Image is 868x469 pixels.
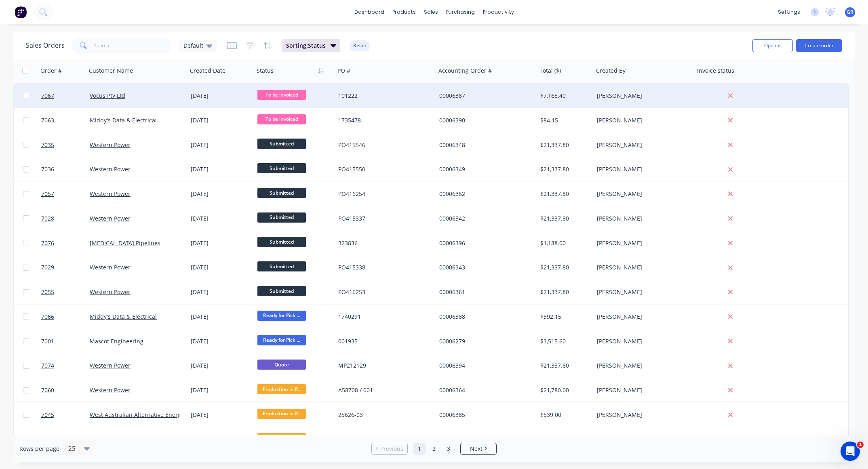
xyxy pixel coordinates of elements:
[257,90,306,100] span: To be invoiced
[338,411,428,419] div: 25626-03
[540,411,588,419] div: $539.00
[41,288,54,296] span: 7055
[257,311,306,321] span: Ready for Pick ...
[597,116,687,124] div: [PERSON_NAME]
[41,206,90,231] a: 7028
[41,313,54,321] span: 7066
[40,67,62,75] div: Order #
[338,288,428,296] div: PO416253
[41,190,54,198] span: 7057
[90,288,131,296] a: Western Power
[90,165,131,173] a: Western Power
[596,67,626,75] div: Created By
[338,92,428,100] div: 101222
[90,239,160,247] a: [MEDICAL_DATA] Pipelines
[90,141,131,149] a: Western Power
[439,337,529,345] div: 00006279
[438,67,492,75] div: Accounting Order #
[257,188,306,198] span: Submitted
[41,362,54,370] span: 7074
[257,163,306,173] span: Submitted
[257,67,274,75] div: Status
[257,139,306,149] span: Submitted
[90,263,131,271] a: Western Power
[191,165,251,173] div: [DATE]
[257,261,306,271] span: Submitted
[420,6,442,18] div: sales
[774,6,804,18] div: settings
[461,445,496,453] a: Next page
[41,231,90,255] a: 7076
[597,239,687,247] div: [PERSON_NAME]
[857,442,864,448] span: 1
[191,386,251,394] div: [DATE]
[540,215,588,223] div: $21,337.80
[796,39,842,52] button: Create order
[257,286,306,296] span: Submitted
[368,443,500,455] ul: Pagination
[752,39,793,52] button: Options
[89,67,133,75] div: Customer Name
[470,445,482,453] span: Next
[41,427,90,452] a: 7050
[338,337,428,345] div: 001935
[540,116,588,124] div: $84.15
[90,386,131,394] a: Western Power
[597,141,687,149] div: [PERSON_NAME]
[41,239,54,247] span: 7076
[597,411,687,419] div: [PERSON_NAME]
[540,190,588,198] div: $21,337.80
[41,329,90,353] a: 7001
[90,116,157,124] a: Middy's Data & Electrical
[338,239,428,247] div: 323836
[41,378,90,402] a: 7060
[439,215,529,223] div: 00006342
[41,133,90,157] a: 7035
[540,362,588,370] div: $21,337.80
[41,141,54,149] span: 7035
[540,141,588,149] div: $21,337.80
[191,215,251,223] div: [DATE]
[257,237,306,247] span: Submitted
[442,443,455,455] a: Page 3
[439,239,529,247] div: 00006396
[597,288,687,296] div: [PERSON_NAME]
[41,108,90,132] a: 7063
[439,165,529,173] div: 00006349
[539,67,561,75] div: Total ($)
[372,445,407,453] a: Previous page
[41,165,54,173] span: 7036
[597,313,687,321] div: [PERSON_NAME]
[380,445,403,453] span: Previous
[257,360,306,370] span: Quote
[41,263,54,271] span: 7029
[90,92,125,99] a: Vocus Pty Ltd
[90,337,143,345] a: Mascot Engineering
[442,6,479,18] div: purchasing
[90,411,184,419] a: West Australian Alternative Energy
[338,141,428,149] div: PO415546
[597,165,687,173] div: [PERSON_NAME]
[597,215,687,223] div: [PERSON_NAME]
[428,443,440,455] a: Page 2
[338,116,428,124] div: 1735478
[413,443,426,455] a: Page 1 is your current page
[191,313,251,321] div: [DATE]
[94,38,173,54] input: Search...
[41,353,90,378] a: 7074
[41,215,54,223] span: 7028
[183,41,203,50] span: Default
[41,182,90,206] a: 7057
[337,67,350,75] div: PO #
[257,212,306,223] span: Submitted
[191,337,251,345] div: [DATE]
[191,92,251,100] div: [DATE]
[90,313,157,320] a: Middy's Data & Electrical
[597,386,687,394] div: [PERSON_NAME]
[191,239,251,247] div: [DATE]
[41,305,90,329] a: 7066
[282,39,340,52] button: Sorting:Status
[190,67,225,75] div: Created Date
[191,288,251,296] div: [DATE]
[90,362,131,369] a: Western Power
